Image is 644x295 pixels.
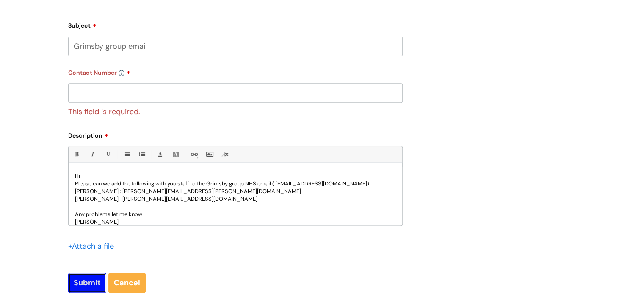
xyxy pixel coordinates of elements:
label: Description [68,129,403,139]
a: Cancel [108,273,146,292]
a: Link [188,149,199,160]
a: Font Color [155,149,165,160]
input: Submit [68,273,106,292]
a: • Unordered List (Ctrl-Shift-7) [121,149,131,160]
a: Italic (Ctrl-I) [87,149,97,160]
p: Any problems let me know [75,211,396,218]
p: Hi [75,172,396,180]
a: Underline(Ctrl-U) [102,149,113,160]
a: Insert Image... [204,149,215,160]
div: Attach a file [68,239,119,253]
p: [PERSON_NAME] [75,218,396,226]
a: Bold (Ctrl-B) [71,149,82,160]
a: Back Color [170,149,181,160]
p: [PERSON_NAME]: [PERSON_NAME][EMAIL_ADDRESS][DOMAIN_NAME] [75,195,396,203]
a: 1. Ordered List (Ctrl-Shift-8) [136,149,147,160]
p: [PERSON_NAME] : [PERSON_NAME][EMAIL_ADDRESS][PERSON_NAME][DOMAIN_NAME] [75,188,396,195]
img: info-icon.svg [119,70,124,76]
p: Please can we add the following with you staff to the Grimsby group NHS email ( [EMAIL_ADDRESS][D... [75,180,396,188]
label: Contact Number [68,66,403,76]
a: Remove formatting (Ctrl-\) [220,149,230,160]
label: Subject [68,19,403,29]
div: This field is required. [68,103,403,118]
